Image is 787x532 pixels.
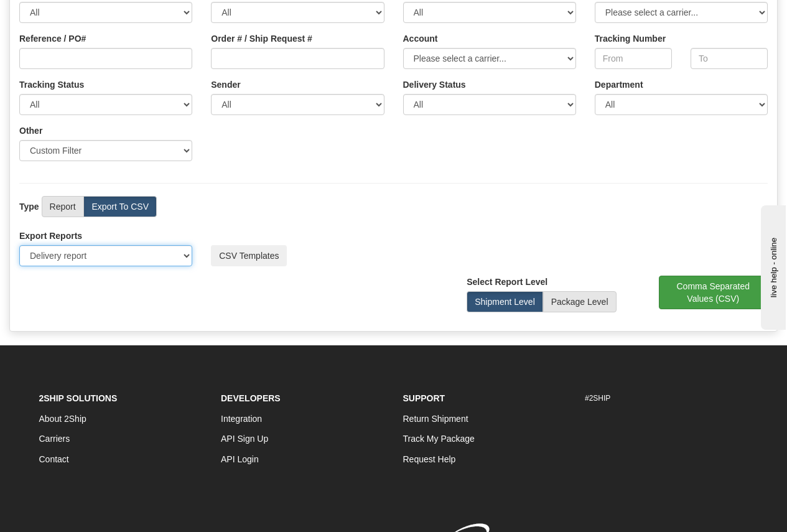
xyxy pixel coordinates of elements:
[39,414,86,424] a: About 2Ship
[211,245,287,266] button: CSV Templates
[19,230,82,242] label: Export Reports
[83,196,157,217] label: Export To CSV
[211,32,312,45] label: Order # / Ship Request #
[39,393,118,403] strong: 2Ship Solutions
[19,200,39,213] label: Type
[403,454,456,464] a: Request Help
[19,32,86,45] label: Reference / PO#
[403,434,475,444] a: Track My Package
[595,48,672,69] input: From
[221,454,259,464] a: API Login
[221,414,262,424] a: Integration
[19,78,84,91] label: Tracking Status
[39,454,69,464] a: Contact
[39,434,70,444] a: Carriers
[403,414,468,424] a: Return Shipment
[403,78,466,91] label: Please ensure data set in report has been RECENTLY tracked from your Shipment History
[758,202,786,329] iframe: chat widget
[585,394,748,403] h6: #2SHIP
[211,78,240,91] label: Sender
[19,124,42,137] label: Other
[221,393,281,403] strong: Developers
[403,94,576,115] select: Please ensure data set in report has been RECENTLY tracked from your Shipment History
[467,291,543,312] label: Shipment Level
[42,196,84,217] label: Report
[9,11,115,20] div: live help - online
[403,32,438,45] label: Account
[221,434,268,444] a: API Sign Up
[595,32,666,45] label: Tracking Number
[467,276,547,288] label: Select Report Level
[543,291,617,312] label: Package Level
[659,276,768,309] button: Comma Separated Values (CSV)
[595,78,643,91] label: Department
[691,48,768,69] input: To
[403,393,445,403] strong: Support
